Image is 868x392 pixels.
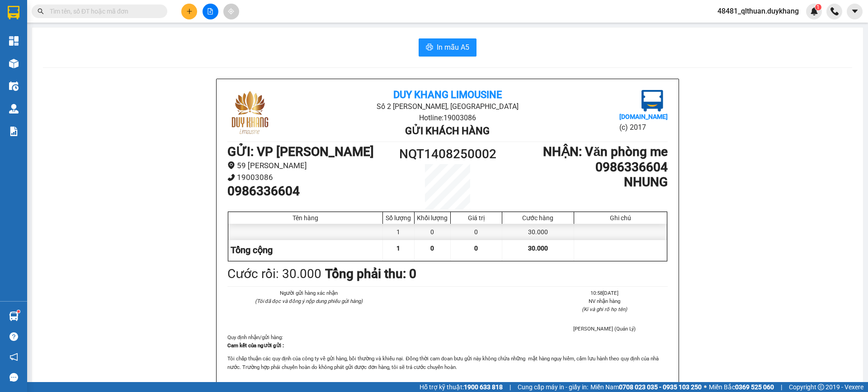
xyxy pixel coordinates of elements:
[430,245,434,252] span: 0
[816,4,820,10] span: 1
[576,214,665,222] div: Ghi chú
[301,101,594,112] li: Số 2 [PERSON_NAME], [GEOGRAPHIC_DATA]
[301,112,594,123] li: Hotline: 19003086
[810,7,818,15] img: icon-new-feature
[9,59,19,68] img: warehouse-icon
[9,312,19,321] img: warehouse-icon
[542,289,668,297] li: 10:58[DATE]
[619,383,702,391] strong: 0708 023 035 - 0935 103 250
[528,245,548,252] span: 30.000
[474,245,478,252] span: 0
[9,36,19,46] img: dashboard-icon
[830,7,839,15] img: phone-icon
[8,6,19,19] img: logo-vxr
[709,382,774,392] span: Miền Bắc
[704,385,707,389] span: ⚪️
[255,298,363,304] i: (Tôi đã đọc và đồng ý nộp dung phiếu gửi hàng)
[227,161,235,169] span: environment
[207,8,213,14] span: file-add
[502,224,574,240] div: 30.000
[9,104,19,113] img: warehouse-icon
[231,245,273,255] span: Tổng cộng
[227,342,284,349] strong: Cam kết của người gửi :
[186,8,193,14] span: plus
[9,353,18,361] span: notification
[9,81,19,91] img: warehouse-icon
[437,42,469,53] span: In mẫu A5
[405,125,490,137] b: Gửi khách hàng
[228,8,234,14] span: aim
[542,297,668,305] li: NV nhận hàng
[417,214,448,222] div: Khối lượng
[231,214,380,222] div: Tên hàng
[503,175,668,190] h1: NHUNG
[393,89,502,100] b: Duy Khang Limousine
[415,224,451,240] div: 0
[227,333,668,371] div: Quy định nhận/gửi hàng :
[17,310,20,313] sup: 1
[710,5,806,17] span: 48481_qlthuan.duykhang
[464,383,503,391] strong: 1900 633 818
[542,325,668,333] li: [PERSON_NAME] (Quản Lý)
[582,306,627,312] i: (Kí và ghi rõ họ tên)
[325,266,416,281] b: Tổng phải thu: 0
[619,113,668,120] b: [DOMAIN_NAME]
[50,6,156,16] input: Tìm tên, số ĐT hoặc mã đơn
[851,7,859,15] span: caret-down
[509,382,511,392] span: |
[619,122,668,133] li: (c) 2017
[815,4,821,10] sup: 1
[227,90,273,135] img: logo.jpg
[420,382,503,392] span: Hỗ trợ kỹ thuật:
[543,144,668,159] b: NHẬN : Văn phòng me
[426,43,433,52] span: printer
[383,224,415,240] div: 1
[227,184,392,199] h1: 0986336604
[227,171,392,184] li: 19003086
[203,4,218,19] button: file-add
[38,8,44,14] span: search
[503,160,668,175] h1: 0986336604
[223,4,239,19] button: aim
[419,38,476,57] button: printerIn mẫu A5
[9,332,18,341] span: question-circle
[227,160,392,172] li: 59 [PERSON_NAME]
[396,245,400,252] span: 1
[451,224,502,240] div: 0
[227,174,235,181] span: phone
[9,127,19,136] img: solution-icon
[227,264,321,284] div: Cước rồi : 30.000
[781,382,782,392] span: |
[505,214,571,222] div: Cước hàng
[245,289,372,297] li: Người gửi hàng xác nhận
[847,4,863,19] button: caret-down
[181,4,197,19] button: plus
[453,214,500,222] div: Giá trị
[392,144,503,164] h1: NQT1408250002
[227,144,374,159] b: GỬI : VP [PERSON_NAME]
[642,90,663,112] img: logo.jpg
[385,214,412,222] div: Số lượng
[9,373,18,382] span: message
[590,382,702,392] span: Miền Nam
[518,382,588,392] span: Cung cấp máy in - giấy in:
[735,383,774,391] strong: 0369 525 060
[227,354,668,371] p: Tôi chấp thuận các quy định của công ty về gửi hàng, bồi thường và khiếu nại. Đồng thời cam đoan ...
[818,384,824,390] span: copyright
